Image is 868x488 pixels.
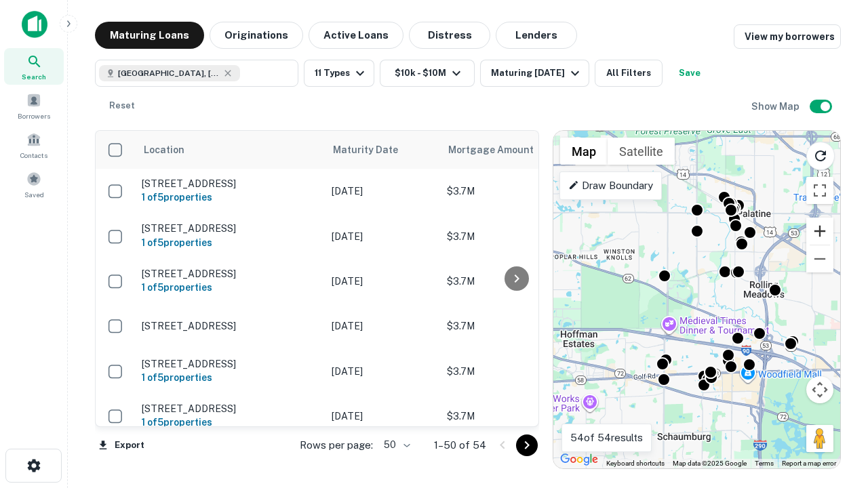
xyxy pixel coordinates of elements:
span: Location [143,142,184,158]
p: 54 of 54 results [570,430,643,446]
button: Keyboard shortcuts [606,459,665,468]
p: $3.7M [447,229,583,244]
span: Saved [24,189,44,200]
p: [DATE] [332,229,433,244]
button: $10k - $10M [380,60,475,87]
button: 11 Types [304,60,374,87]
p: [STREET_ADDRESS] [142,358,318,370]
a: Borrowers [4,87,64,124]
button: All Filters [595,60,663,87]
p: [STREET_ADDRESS] [142,268,318,280]
p: [DATE] [332,184,433,199]
button: Zoom out [806,245,833,272]
button: Maturing Loans [95,22,204,49]
p: [DATE] [332,364,433,379]
span: Contacts [20,150,47,161]
span: Map data ©2025 Google [673,460,747,467]
button: Show street map [560,138,608,165]
img: capitalize-icon.png [22,11,47,38]
a: View my borrowers [734,24,841,49]
h6: 1 of 5 properties [142,280,318,295]
p: Draw Boundary [568,178,653,194]
button: Drag Pegman onto the map to open Street View [806,425,833,452]
p: [STREET_ADDRESS] [142,320,318,332]
button: Zoom in [806,218,833,245]
p: $3.7M [447,319,583,333]
a: Saved [4,166,64,203]
div: 0 0 [553,131,840,468]
span: Search [22,71,46,82]
h6: 1 of 5 properties [142,370,318,385]
span: [GEOGRAPHIC_DATA], [GEOGRAPHIC_DATA] [118,67,220,79]
h6: 1 of 5 properties [142,190,318,205]
div: Maturing [DATE] [491,65,583,81]
p: $3.7M [447,409,583,424]
th: Maturity Date [325,131,440,169]
button: Reload search area [806,142,835,170]
p: [DATE] [332,274,433,289]
button: Go to next page [516,434,538,456]
th: Location [135,131,325,169]
iframe: Chat Widget [800,336,868,401]
button: Distress [409,22,490,49]
p: $3.7M [447,184,583,199]
p: Rows per page: [300,437,373,453]
p: $3.7M [447,364,583,379]
button: Originations [210,22,303,49]
button: Lenders [496,22,577,49]
button: Maturing [DATE] [480,60,589,87]
a: Open this area in Google Maps (opens a new window) [557,451,601,468]
p: 1–50 of 54 [434,437,486,453]
th: Mortgage Amount [440,131,589,169]
span: Borrowers [18,110,50,121]
button: Toggle fullscreen view [806,177,833,204]
h6: 1 of 5 properties [142,415,318,430]
p: [DATE] [332,319,433,333]
p: [STREET_ADDRESS] [142,403,318,415]
div: 50 [378,435,412,455]
span: Maturity Date [333,142,416,158]
h6: 1 of 5 properties [142,235,318,250]
a: Report a map error [782,460,836,467]
a: Contacts [4,127,64,163]
button: Export [95,435,148,455]
button: Show satellite imagery [608,138,675,165]
span: Mortgage Amount [448,142,551,158]
a: Search [4,48,64,85]
p: [STREET_ADDRESS] [142,222,318,235]
button: Reset [100,92,144,119]
h6: Show Map [751,99,802,114]
a: Terms (opens in new tab) [755,460,774,467]
button: Save your search to get updates of matches that match your search criteria. [668,60,711,87]
p: [DATE] [332,409,433,424]
img: Google [557,451,601,468]
p: $3.7M [447,274,583,289]
p: [STREET_ADDRESS] [142,178,318,190]
button: Active Loans [309,22,403,49]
